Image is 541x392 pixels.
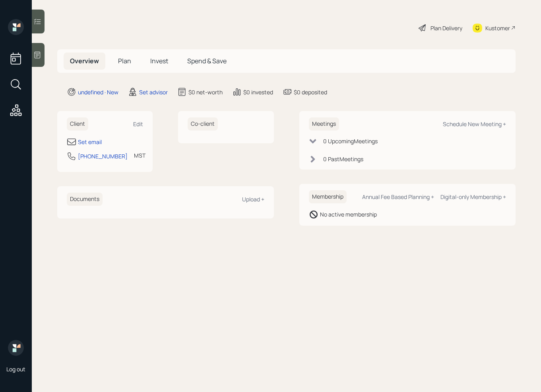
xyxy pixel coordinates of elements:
div: MST [134,151,145,160]
span: Spend & Save [187,57,227,65]
div: Set advisor [139,88,168,96]
div: Log out [6,365,25,373]
span: Invest [150,57,168,65]
div: Schedule New Meeting + [443,120,506,128]
div: Annual Fee Based Planning + [362,193,434,201]
div: 0 Past Meeting s [323,155,363,163]
div: Upload + [242,195,264,203]
div: Kustomer [485,24,510,32]
div: [PHONE_NUMBER] [78,152,128,160]
div: No active membership [320,210,377,218]
span: Plan [118,57,131,65]
h6: Client [67,117,88,131]
h6: Meetings [309,117,339,131]
div: 0 Upcoming Meeting s [323,137,378,145]
div: $0 deposited [294,88,327,96]
div: Digital-only Membership + [440,193,506,201]
div: $0 invested [243,88,273,96]
h6: Membership [309,190,347,203]
div: $0 net-worth [188,88,223,96]
h6: Documents [67,193,103,206]
h6: Co-client [188,117,218,131]
div: undefined · New [78,88,118,96]
span: Overview [70,57,99,65]
div: Plan Delivery [430,24,462,32]
div: Set email [78,138,102,146]
img: retirable_logo.png [8,340,24,356]
div: Edit [133,120,143,128]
